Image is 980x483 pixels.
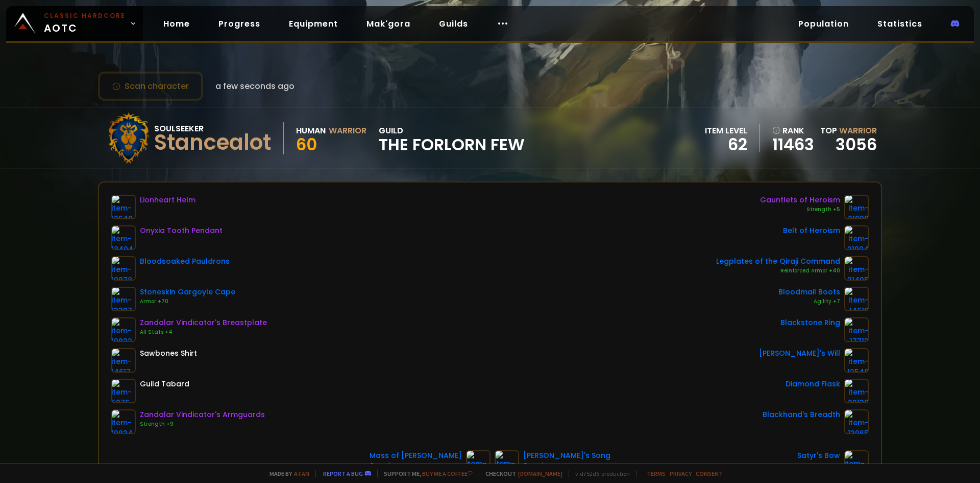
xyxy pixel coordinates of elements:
[844,409,869,434] img: item-13965
[294,470,309,477] a: a fan
[140,328,267,336] div: All Stats +4
[844,225,869,250] img: item-21994
[647,470,666,477] a: Terms
[210,13,268,34] a: Progress
[839,125,877,136] span: Warrior
[44,11,126,20] small: Classic Hardcore
[296,133,317,156] span: 60
[778,287,840,297] div: Bloodmail Boots
[479,470,562,477] span: Checkout
[844,450,869,475] img: item-18323
[844,379,869,403] img: item-20130
[140,379,189,389] div: Guild Tabard
[716,267,840,275] div: Reinforced Armor +40
[518,470,562,477] a: [DOMAIN_NAME]
[431,13,476,34] a: Guilds
[140,348,197,359] div: Sawbones Shirt
[296,124,326,137] div: Human
[140,297,235,306] div: Armor +70
[763,409,840,420] div: Blackhand's Breadth
[844,287,869,311] img: item-14616
[111,287,136,311] img: item-13397
[797,450,840,461] div: Satyr's Bow
[111,317,136,342] img: item-19822
[495,450,519,475] img: item-15806
[844,256,869,281] img: item-21495
[155,13,198,34] a: Home
[780,317,840,328] div: Blackstone Ring
[111,195,136,219] img: item-12640
[44,11,126,36] span: AOTC
[379,137,525,152] span: The Forlorn Few
[705,137,747,152] div: 62
[323,470,363,477] a: Report a bug
[844,195,869,219] img: item-21998
[140,420,265,428] div: Strength +9
[820,124,877,137] div: Top
[716,256,840,267] div: Legplates of the Qiraji Command
[760,205,840,214] div: Strength +5
[705,124,747,137] div: item level
[569,470,630,477] span: v. d752d5 - production
[783,225,840,236] div: Belt of Heroism
[844,348,869,373] img: item-12548
[140,287,235,297] div: Stoneskin Gargoyle Cape
[772,124,814,137] div: rank
[377,470,473,477] span: Support me,
[370,461,462,469] div: Crusader
[111,409,136,434] img: item-19824
[140,409,265,420] div: Zandalar Vindicator's Armguards
[760,195,840,205] div: Gauntlets of Heroism
[523,461,610,469] div: Crusader
[140,317,267,328] div: Zandalar Vindicator's Breastplate
[466,450,491,475] img: item-13006
[215,80,295,93] span: a few seconds ago
[379,124,525,152] div: guild
[98,72,203,101] button: Scan character
[422,470,473,477] a: Buy me a coffee
[263,470,309,477] span: Made by
[790,13,857,34] a: Population
[670,470,692,477] a: Privacy
[111,348,136,373] img: item-14617
[836,133,877,156] a: 3056
[370,450,462,461] div: Mass of [PERSON_NAME]
[869,13,930,34] a: Statistics
[281,13,346,34] a: Equipment
[844,317,869,342] img: item-17713
[154,122,271,135] div: Soulseeker
[759,348,840,359] div: [PERSON_NAME]'s Will
[6,6,143,41] a: Classic HardcoreAOTC
[523,450,610,461] div: [PERSON_NAME]'s Song
[111,225,136,250] img: item-18404
[772,137,814,152] a: 11463
[329,124,366,137] div: Warrior
[140,195,195,205] div: Lionheart Helm
[778,297,840,306] div: Agility +7
[154,135,271,150] div: Stancealot
[140,256,230,267] div: Bloodsoaked Pauldrons
[111,379,136,403] img: item-5976
[140,225,223,236] div: Onyxia Tooth Pendant
[111,256,136,281] img: item-19878
[358,13,419,34] a: Mak'gora
[696,470,723,477] a: Consent
[786,379,840,389] div: Diamond Flask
